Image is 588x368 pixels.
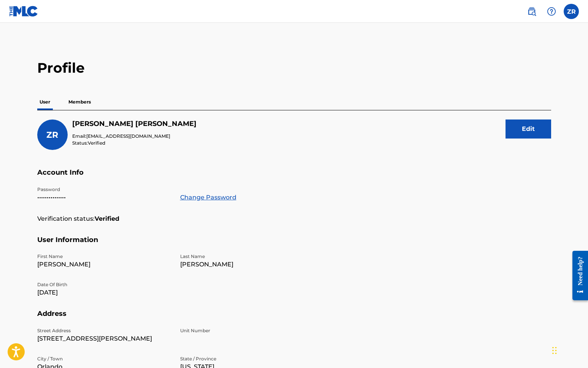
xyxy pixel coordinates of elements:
[37,214,95,223] p: Verification status:
[37,186,171,193] p: Password
[72,140,197,147] p: Status:
[180,355,314,362] p: State / Province
[527,7,536,16] img: search
[180,327,314,334] p: Unit Number
[37,59,551,76] h2: Profile
[37,309,551,327] h5: Address
[37,193,171,202] p: •••••••••••••••
[550,331,588,368] iframe: Chat Widget
[9,6,38,17] img: MLC Logo
[524,4,539,19] a: Public Search
[544,4,559,19] div: Help
[72,133,197,140] p: Email:
[66,94,93,110] p: Members
[72,119,197,128] h5: Zelina Rivera
[37,260,171,269] p: [PERSON_NAME]
[180,260,314,269] p: [PERSON_NAME]
[86,133,170,139] span: [EMAIL_ADDRESS][DOMAIN_NAME]
[37,355,171,362] p: City / Town
[37,94,52,110] p: User
[95,214,119,223] strong: Verified
[564,4,579,19] div: User Menu
[37,168,551,186] h5: Account Info
[88,140,105,146] span: Verified
[37,334,171,343] p: [STREET_ADDRESS][PERSON_NAME]
[506,119,551,139] button: Edit
[37,281,171,288] p: Date Of Birth
[37,327,171,334] p: Street Address
[37,253,171,260] p: First Name
[552,339,557,362] div: Drag
[37,236,551,253] h5: User Information
[547,7,556,16] img: help
[46,130,58,140] span: ZR
[180,193,236,202] a: Change Password
[180,253,314,260] p: Last Name
[567,244,588,307] iframe: Resource Center
[37,288,171,297] p: [DATE]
